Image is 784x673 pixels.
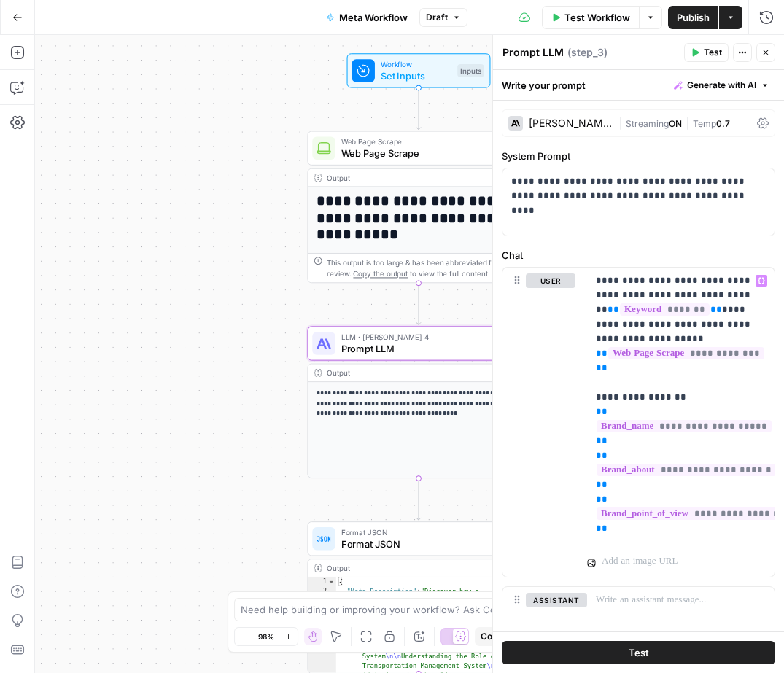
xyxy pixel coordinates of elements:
[339,10,408,25] span: Meta Workflow
[258,631,274,642] span: 98%
[502,149,775,163] label: System Prompt
[416,283,421,324] g: Edge from step_2 to step_3
[687,79,756,92] span: Generate with AI
[327,257,524,280] div: This output is too large & has been abbreviated for review. to view the full content.
[457,64,484,77] div: Inputs
[529,118,613,128] div: [PERSON_NAME] 4
[353,270,408,279] span: Copy the output
[481,630,502,643] span: Copy
[308,577,335,587] div: 1
[684,43,729,62] button: Test
[567,45,608,60] span: ( step_3 )
[416,478,421,520] g: Edge from step_3 to step_4
[629,645,649,660] span: Test
[341,331,491,343] span: LLM · [PERSON_NAME] 4
[704,46,722,59] span: Test
[502,268,575,577] div: user
[426,11,448,24] span: Draft
[618,115,626,130] span: |
[682,115,693,130] span: |
[526,593,587,607] button: assistant
[716,118,730,129] span: 0.7
[526,273,575,288] button: user
[668,6,718,29] button: Publish
[341,537,490,551] span: Format JSON
[341,146,491,160] span: Web Page Scrape
[493,70,784,100] div: Write your prompt
[341,341,491,356] span: Prompt LLM
[669,118,682,129] span: ON
[626,118,669,129] span: Streaming
[564,10,630,25] span: Test Workflow
[327,172,490,184] div: Output
[307,53,529,87] div: WorkflowSet InputsInputs
[308,587,335,634] div: 2
[381,69,451,83] span: Set Inputs
[341,526,490,538] span: Format JSON
[502,248,775,262] label: Chat
[502,641,775,664] button: Test
[677,10,710,25] span: Publish
[693,118,716,129] span: Temp
[542,6,639,29] button: Test Workflow
[416,88,421,130] g: Edge from start to step_2
[419,8,467,27] button: Draft
[502,45,564,60] textarea: Prompt LLM
[475,627,508,646] button: Copy
[317,6,416,29] button: Meta Workflow
[381,58,451,70] span: Workflow
[327,367,490,378] div: Output
[341,136,491,147] span: Web Page Scrape
[668,76,775,95] button: Generate with AI
[327,577,335,587] span: Toggle code folding, rows 1 through 4
[327,562,490,574] div: Output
